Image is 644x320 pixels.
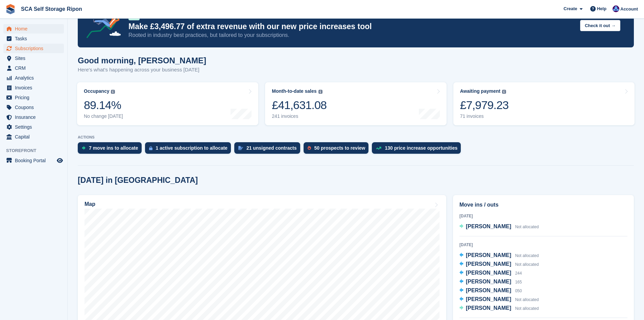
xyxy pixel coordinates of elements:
span: Capital [15,132,55,142]
a: 130 price increase opportunities [372,142,464,157]
span: CRM [15,63,55,73]
span: [PERSON_NAME] [466,261,511,267]
a: SCA Self Storage Ripon [18,3,85,15]
img: Sarah Race [613,5,619,12]
a: 21 unsigned contracts [234,142,304,157]
span: [PERSON_NAME] [466,270,511,276]
a: menu [3,44,64,53]
img: stora-icon-8386f47178a22dfd0bd8f6a31ec36ba5ce8667c1dd55bd0f319d3a0aa187defe.svg [5,4,16,14]
img: price_increase_opportunities-93ffe204e8149a01c8c9dc8f82e8f89637d9d84a8eef4429ea346261dce0b2c0.svg [376,147,381,150]
span: Subscriptions [15,44,55,53]
span: Create [564,5,577,12]
span: Invoices [15,83,55,92]
a: menu [3,83,64,92]
span: [PERSON_NAME] [466,279,511,284]
span: Account [620,6,638,13]
span: Storefront [6,147,67,154]
span: Not allocated [515,262,539,267]
a: [PERSON_NAME] Not allocated [459,251,539,260]
a: [PERSON_NAME] 050 [459,286,522,295]
img: contract_signature_icon-13c848040528278c33f63329250d36e43548de30e8caae1d1a13099fd9432cc5.svg [238,146,243,150]
div: [DATE] [459,213,627,219]
div: £41,631.08 [272,98,327,112]
span: Tasks [15,34,55,43]
div: Month-to-date sales [272,88,316,94]
p: Rooted in industry best practices, but tailored to your subscriptions. [128,31,575,39]
div: 130 price increase opportunities [385,145,457,151]
span: Coupons [15,103,55,112]
h1: Good morning, [PERSON_NAME] [78,56,206,65]
a: menu [3,103,64,112]
a: Month-to-date sales £41,631.08 241 invoices [265,82,446,125]
a: menu [3,93,64,102]
a: menu [3,34,64,43]
span: [PERSON_NAME] [466,287,511,293]
a: 1 active subscription to allocate [145,142,234,157]
a: 50 prospects to review [304,142,372,157]
div: No change [DATE] [84,113,123,119]
span: 050 [515,289,522,293]
span: [PERSON_NAME] [466,305,511,311]
span: Not allocated [515,253,539,258]
span: Insurance [15,112,55,122]
h2: [DATE] in [GEOGRAPHIC_DATA] [78,176,198,185]
div: £7,979.23 [460,98,509,112]
span: Help [597,5,606,12]
p: Make £3,496.77 of extra revenue with our new price increases tool [128,22,575,31]
span: Not allocated [515,297,539,302]
span: 165 [515,280,522,284]
button: Check it out → [580,20,620,31]
span: Not allocated [515,225,539,229]
a: menu [3,112,64,122]
img: prospect-51fa495bee0391a8d652442698ab0144808aea92771e9ea1ae160a38d050c398.svg [308,146,311,150]
img: active_subscription_to_allocate_icon-d502201f5373d7db506a760aba3b589e785aa758c864c3986d89f69b8ff3... [149,146,152,150]
a: menu [3,73,64,83]
img: move_ins_to_allocate_icon-fdf77a2bb77ea45bf5b3d319d69a93e2d87916cf1d5bf7949dd705db3b84f3ca.svg [82,146,86,150]
a: [PERSON_NAME] 165 [459,278,522,286]
a: menu [3,54,64,63]
a: menu [3,156,64,165]
a: Preview store [56,156,64,165]
div: 50 prospects to review [314,145,365,151]
span: [PERSON_NAME] [466,296,511,302]
h2: Move ins / outs [459,201,627,209]
div: 241 invoices [272,113,327,119]
span: 244 [515,271,522,276]
div: Occupancy [84,88,109,94]
img: price-adjustments-announcement-icon-8257ccfd72463d97f412b2fc003d46551f7dbcb40ab6d574587a9cd5c0d94... [81,2,128,41]
img: icon-info-grey-7440780725fd019a000dd9b08b2336e03edf1995a4989e88bcd33f0948082b44.svg [111,90,115,94]
a: 7 move ins to allocate [78,142,145,157]
a: menu [3,122,64,132]
a: [PERSON_NAME] Not allocated [459,304,539,313]
span: Sites [15,54,55,63]
div: Awaiting payment [460,88,501,94]
p: ACTIONS [78,135,634,140]
div: 21 unsigned contracts [246,145,297,151]
span: Booking Portal [15,156,55,165]
a: [PERSON_NAME] Not allocated [459,260,539,269]
span: Home [15,24,55,34]
p: Here's what's happening across your business [DATE] [78,66,206,74]
img: icon-info-grey-7440780725fd019a000dd9b08b2336e03edf1995a4989e88bcd33f0948082b44.svg [502,90,506,94]
span: Analytics [15,73,55,83]
div: 89.14% [84,98,123,112]
h2: Map [85,201,95,207]
a: Awaiting payment £7,979.23 71 invoices [453,82,635,125]
div: [DATE] [459,242,627,248]
a: menu [3,132,64,142]
span: [PERSON_NAME] [466,223,511,229]
a: [PERSON_NAME] Not allocated [459,295,539,304]
a: [PERSON_NAME] Not allocated [459,222,539,231]
a: menu [3,24,64,34]
div: 1 active subscription to allocate [156,145,228,151]
a: [PERSON_NAME] 244 [459,269,522,278]
span: Settings [15,122,55,132]
div: 71 invoices [460,113,509,119]
img: icon-info-grey-7440780725fd019a000dd9b08b2336e03edf1995a4989e88bcd33f0948082b44.svg [318,90,323,94]
a: menu [3,63,64,73]
a: Occupancy 89.14% No change [DATE] [77,82,258,125]
span: Not allocated [515,306,539,311]
div: 7 move ins to allocate [89,145,138,151]
span: Pricing [15,93,55,102]
span: [PERSON_NAME] [466,252,511,258]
